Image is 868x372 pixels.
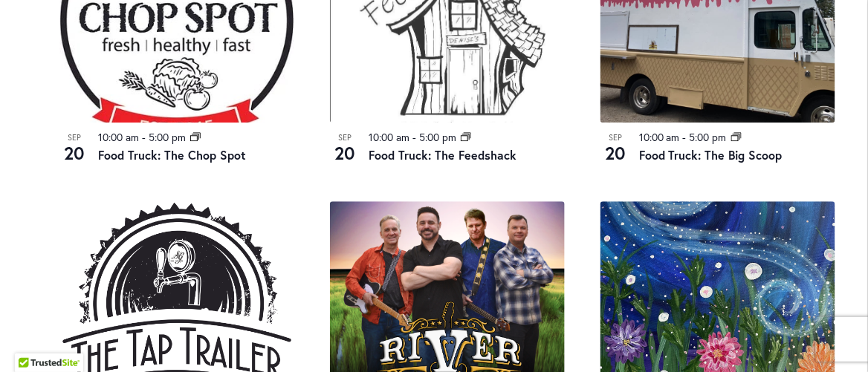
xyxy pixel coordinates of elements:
a: Food Truck: The Feedshack [369,147,516,163]
span: 20 [330,140,360,166]
a: Food Truck: The Chop Spot [98,147,246,163]
time: 5:00 pm [690,130,727,144]
span: - [142,130,146,144]
span: Sep [330,131,360,144]
span: Sep [59,131,89,144]
time: 5:00 pm [149,130,186,144]
time: 10:00 am [639,130,680,144]
time: 10:00 am [98,130,139,144]
span: - [683,130,687,144]
span: 20 [59,140,89,166]
span: Sep [600,131,630,144]
iframe: Launch Accessibility Center [11,319,53,361]
span: 20 [600,140,630,166]
span: - [412,130,416,144]
a: Food Truck: The Big Scoop [639,147,783,163]
time: 5:00 pm [419,130,456,144]
time: 10:00 am [369,130,409,144]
